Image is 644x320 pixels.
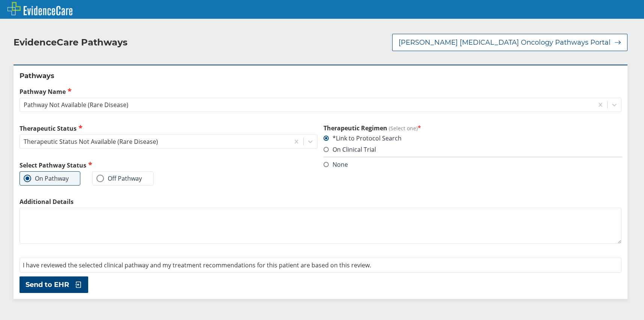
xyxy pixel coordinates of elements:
label: Pathway Name [20,87,621,96]
span: I have reviewed the selected clinical pathway and my treatment recommendations for this patient a... [23,261,371,269]
div: Pathway Not Available (Rare Disease) [24,101,128,109]
div: Therapeutic Status Not Available (Rare Disease) [24,137,158,146]
h2: Pathways [20,71,621,80]
label: None [324,160,348,169]
span: Send to EHR [26,280,69,289]
h2: Select Pathway Status [20,161,317,169]
button: [PERSON_NAME] [MEDICAL_DATA] Oncology Pathways Portal [392,34,627,51]
label: *Link to Protocol Search [324,134,402,142]
label: Off Pathway [96,175,142,182]
span: (Select one) [389,125,418,132]
label: On Pathway [24,175,69,182]
h2: EvidenceCare Pathways [14,37,128,48]
label: Therapeutic Status [20,124,317,133]
img: EvidenceCare [8,2,72,15]
label: Additional Details [20,198,621,206]
span: [PERSON_NAME] [MEDICAL_DATA] Oncology Pathways Portal [399,38,611,47]
h3: Therapeutic Regimen [324,124,621,132]
label: On Clinical Trial [324,145,376,154]
button: Send to EHR [20,276,88,293]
